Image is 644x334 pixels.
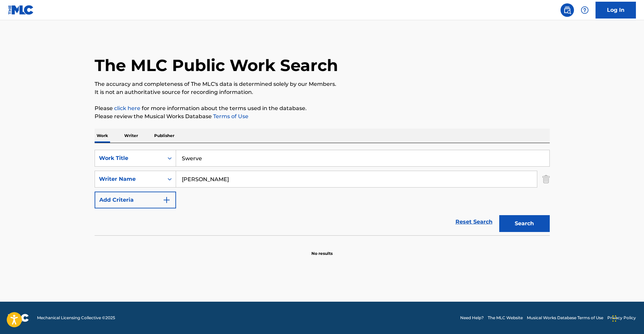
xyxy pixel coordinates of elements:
form: Search Form [95,150,550,235]
div: Work Title [99,154,160,162]
div: Help [578,3,591,17]
iframe: Chat Widget [610,302,644,334]
div: Writer Name [99,175,160,183]
a: Privacy Policy [607,315,636,321]
p: It is not an authoritative source for recording information. [95,88,550,96]
img: help [581,6,589,14]
p: The accuracy and completeness of The MLC's data is determined solely by our Members. [95,80,550,88]
img: MLC Logo [8,5,34,15]
p: Please for more information about the terms used in the database. [95,104,550,112]
button: Add Criteria [95,192,176,208]
button: Search [499,215,550,232]
p: No results [311,242,333,257]
h1: The MLC Public Work Search [95,55,338,75]
img: search [563,6,571,14]
div: Drag [612,308,616,329]
img: logo [8,314,29,322]
a: Musical Works Database Terms of Use [527,315,603,321]
p: Work [95,129,110,143]
p: Please review the Musical Works Database [95,112,550,121]
p: Writer [122,129,140,143]
a: Reset Search [452,214,496,229]
img: Delete Criterion [542,171,550,188]
a: click here [114,105,140,111]
span: Mechanical Licensing Collective © 2025 [37,315,115,321]
a: Need Help? [460,315,484,321]
img: 9d2ae6d4665cec9f34b9.svg [163,196,171,204]
a: Public Search [561,3,574,17]
p: Publisher [152,129,176,143]
a: Terms of Use [212,113,248,120]
a: The MLC Website [488,315,523,321]
a: Log In [596,2,636,19]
